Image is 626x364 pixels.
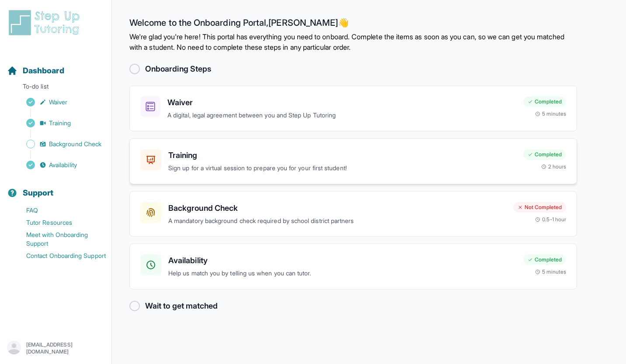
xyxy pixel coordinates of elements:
a: Training [7,117,111,129]
a: Dashboard [7,65,64,77]
button: [EMAIL_ADDRESS][DOMAIN_NAME] [7,340,104,356]
h3: Availability [168,254,516,267]
p: To-do list [3,82,108,94]
p: Help us match you by telling us when you can tutor. [168,268,516,278]
span: Availability [49,161,77,169]
a: Availability [7,159,111,171]
a: AvailabilityHelp us match you by telling us when you can tutor.Completed5 minutes [129,244,577,289]
img: logo [7,9,85,37]
button: Dashboard [3,51,108,80]
a: TrainingSign up for a virtual session to prepare you for your first student!Completed2 hours [129,138,577,184]
a: WaiverA digital, legal agreement between you and Step Up TutoringCompleted5 minutes [129,86,577,131]
div: Completed [523,254,566,265]
div: 5 minutes [535,110,566,117]
a: Contact Onboarding Support [7,250,111,262]
div: 0.5-1 hour [535,216,566,223]
div: Not Completed [513,202,566,213]
a: Meet with Onboarding Support [7,229,111,250]
div: 5 minutes [535,268,566,275]
div: 2 hours [541,163,567,170]
h3: Background Check [168,202,506,214]
div: Completed [523,96,566,107]
h2: Welcome to the Onboarding Portal, [PERSON_NAME] 👋 [129,17,577,31]
h3: Training [168,149,516,161]
h2: Onboarding Steps [145,63,211,75]
span: Support [23,187,54,199]
p: A mandatory background check required by school district partners [168,216,506,226]
span: Dashboard [23,65,64,77]
p: [EMAIL_ADDRESS][DOMAIN_NAME] [26,341,104,355]
h3: Waiver [167,96,516,109]
a: FAQ [7,204,111,216]
span: Waiver [49,98,67,106]
button: Support [3,173,108,203]
p: A digital, legal agreement between you and Step Up Tutoring [167,110,516,120]
div: Completed [523,149,566,160]
h2: Wait to get matched [145,300,218,312]
span: Training [49,119,71,127]
a: Waiver [7,96,111,108]
p: Sign up for a virtual session to prepare you for your first student! [168,163,516,173]
p: We're glad you're here! This portal has everything you need to onboard. Complete the items as soo... [129,31,577,52]
a: Tutor Resources [7,216,111,229]
span: Background Check [49,140,101,148]
a: Background CheckA mandatory background check required by school district partnersNot Completed0.5... [129,191,577,237]
a: Background Check [7,138,111,150]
